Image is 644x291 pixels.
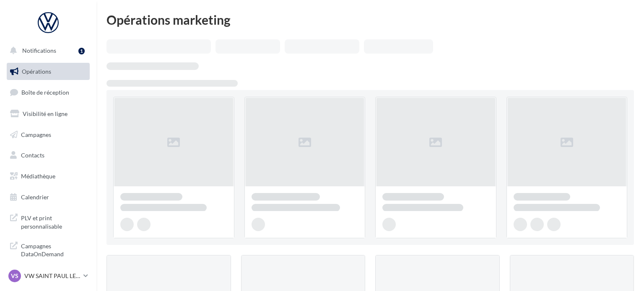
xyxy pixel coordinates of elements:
a: Calendrier [5,188,91,206]
a: Contacts [5,147,91,164]
span: Campagnes [21,131,51,138]
span: PLV et print personnalisable [21,212,86,230]
a: PLV et print personnalisable [5,209,91,234]
a: Opérations [5,63,91,80]
span: VS [11,272,18,280]
a: Campagnes [5,126,91,144]
span: Opérations [22,68,51,75]
a: Boîte de réception [5,83,91,101]
button: Notifications 1 [5,42,88,59]
div: 1 [78,48,85,54]
span: Campagnes DataOnDemand [21,240,86,258]
a: VS VW SAINT PAUL LES DAX [7,268,90,284]
a: Médiathèque [5,167,91,185]
span: Calendrier [21,193,49,201]
div: Opérations marketing [106,13,634,26]
span: Médiathèque [21,173,55,180]
span: Visibilité en ligne [23,110,68,117]
span: Notifications [22,47,56,54]
a: Campagnes DataOnDemand [5,237,91,262]
span: Contacts [21,152,44,159]
a: Visibilité en ligne [5,105,91,123]
p: VW SAINT PAUL LES DAX [24,272,80,280]
span: Boîte de réception [21,89,69,96]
